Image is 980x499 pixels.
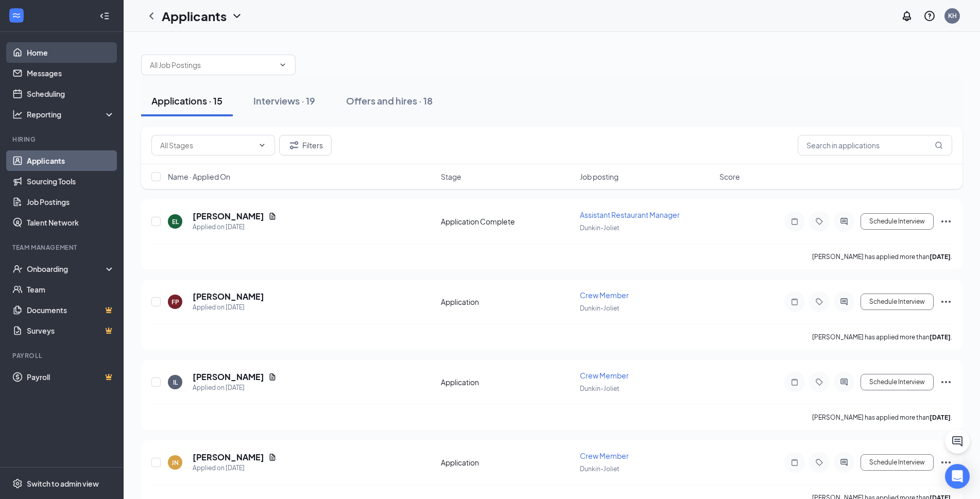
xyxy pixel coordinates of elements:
[813,458,826,467] svg: Tag
[813,378,826,386] svg: Tag
[27,212,115,233] a: Talent Network
[940,456,952,469] svg: Ellipses
[580,371,629,380] span: Crew Member
[813,217,826,226] svg: Tag
[27,109,115,119] div: Reporting
[580,290,629,300] span: Crew Member
[838,298,850,306] svg: ActiveChat
[580,451,629,460] span: Crew Member
[788,217,801,226] svg: Note
[168,171,230,182] span: Name · Applied On
[27,171,115,192] a: Sourcing Tools
[27,63,115,83] a: Messages
[11,10,22,21] svg: WorkstreamLogo
[279,135,332,156] button: Filter Filters
[935,141,943,149] svg: MagnifyingGlass
[27,478,99,489] div: Switch to admin view
[788,378,801,386] svg: Note
[12,478,23,489] svg: Settings
[27,300,115,320] a: DocumentsCrown
[838,378,850,386] svg: ActiveChat
[288,139,300,151] svg: Filter
[923,10,936,22] svg: QuestionInfo
[580,171,618,182] span: Job posting
[812,252,952,261] p: [PERSON_NAME] has applied more than .
[930,414,951,421] b: [DATE]
[861,454,934,471] button: Schedule Interview
[12,243,113,252] div: Team Management
[193,222,277,232] div: Applied on [DATE]
[172,217,179,226] div: EL
[441,457,574,468] div: Application
[861,213,934,230] button: Schedule Interview
[861,294,934,310] button: Schedule Interview
[580,465,620,473] span: Dunkin-Joliet
[441,216,574,227] div: Application Complete
[948,11,957,20] div: KH
[27,367,115,387] a: PayrollCrown
[193,371,264,383] h5: [PERSON_NAME]
[580,210,680,219] span: Assistant Restaurant Manager
[838,217,850,226] svg: ActiveChat
[945,464,970,489] div: Open Intercom Messenger
[12,351,113,360] div: Payroll
[838,458,850,467] svg: ActiveChat
[441,297,574,307] div: Application
[258,141,266,149] svg: ChevronDown
[788,458,801,467] svg: Note
[441,377,574,387] div: Application
[580,304,620,312] span: Dunkin-Joliet
[861,374,934,390] button: Schedule Interview
[171,298,179,306] div: FP
[193,463,277,473] div: Applied on [DATE]
[99,11,110,21] svg: Collapse
[193,291,264,302] h5: [PERSON_NAME]
[27,264,106,274] div: Onboarding
[193,383,277,393] div: Applied on [DATE]
[145,10,158,22] svg: ChevronLeft
[945,429,970,454] button: ChatActive
[812,413,952,422] p: [PERSON_NAME] has applied more than .
[27,42,115,63] a: Home
[12,109,23,119] svg: Analysis
[150,59,274,71] input: All Job Postings
[193,211,264,222] h5: [PERSON_NAME]
[268,212,277,220] svg: Document
[580,224,620,232] span: Dunkin-Joliet
[441,171,461,182] span: Stage
[812,333,952,341] p: [PERSON_NAME] has applied more than .
[12,264,23,274] svg: UserCheck
[940,376,952,388] svg: Ellipses
[171,458,179,467] div: JN
[193,302,264,313] div: Applied on [DATE]
[27,150,115,171] a: Applicants
[719,171,740,182] span: Score
[253,94,315,107] div: Interviews · 19
[788,298,801,306] svg: Note
[268,453,277,461] svg: Document
[951,435,964,448] svg: ChatActive
[930,253,951,261] b: [DATE]
[231,10,243,22] svg: ChevronDown
[162,7,227,25] h1: Applicants
[940,215,952,228] svg: Ellipses
[930,333,951,341] b: [DATE]
[27,320,115,341] a: SurveysCrown
[940,296,952,308] svg: Ellipses
[346,94,433,107] div: Offers and hires · 18
[901,10,913,22] svg: Notifications
[173,378,178,387] div: IL
[813,298,826,306] svg: Tag
[12,135,113,144] div: Hiring
[798,135,952,156] input: Search in applications
[27,83,115,104] a: Scheduling
[27,279,115,300] a: Team
[160,140,254,151] input: All Stages
[193,452,264,463] h5: [PERSON_NAME]
[268,373,277,381] svg: Document
[580,385,620,392] span: Dunkin-Joliet
[279,61,287,69] svg: ChevronDown
[27,192,115,212] a: Job Postings
[151,94,222,107] div: Applications · 15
